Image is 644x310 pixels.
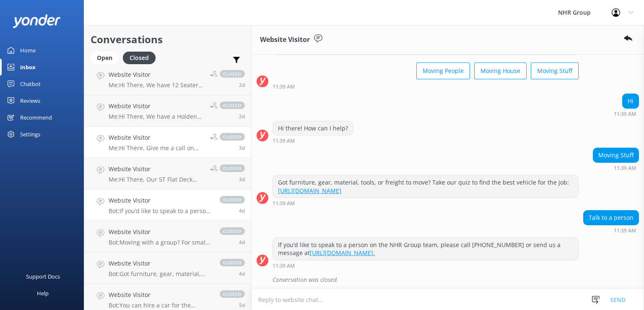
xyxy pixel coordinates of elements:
[109,270,211,278] p: Bot: Got furniture, gear, material, tools, or freight to move? Take our quiz to find the best veh...
[109,302,211,309] p: Bot: You can hire a car for the weekend by visiting our website. We offer a range of car rentals ...
[84,190,251,221] a: Website VisitorBot:If you’d like to speak to a person on the NHR Group team, please call [PHONE_N...
[220,259,245,266] span: closed
[614,166,636,171] strong: 11:39 AM
[84,95,251,127] a: Website VisitorMe:Hi There, We have a Holden commodore available for $126.00 per day which includ...
[37,285,49,302] div: Help
[273,84,295,89] strong: 11:39 AM
[260,34,310,45] h3: Website Visitor
[239,176,245,183] span: Sep 07 2025 07:35am (UTC +12:00) Pacific/Auckland
[109,176,204,183] p: Me: Hi There, Our 5T Flat Deck has a 6.0m Deck & that is $165.00 Per day + GST & $0.64 per km + G...
[531,63,579,79] button: Moving Stuff
[220,133,245,141] span: closed
[239,239,245,246] span: Sep 05 2025 11:13am (UTC +12:00) Pacific/Auckland
[123,53,160,62] a: Closed
[614,112,636,117] strong: 11:39 AM
[109,113,204,120] p: Me: Hi There, We have a Holden commodore available for $126.00 per day which includes GST & Unlim...
[84,221,251,253] a: Website VisitorBot:Moving with a group? For small groups of 1–5 people, you can enquire about our...
[109,290,211,300] h4: Website Visitor
[220,164,245,172] span: closed
[239,81,245,89] span: Sep 07 2025 08:02am (UTC +12:00) Pacific/Auckland
[109,102,204,111] h4: Website Visitor
[220,70,245,78] span: closed
[20,76,41,92] div: Chatbot
[614,111,639,117] div: Sep 05 2025 11:39am (UTC +12:00) Pacific/Auckland
[273,138,295,143] strong: 11:39 AM
[273,263,579,268] div: Sep 05 2025 11:39am (UTC +12:00) Pacific/Auckland
[109,259,211,268] h4: Website Visitor
[109,144,204,152] p: Me: Hi There, Give me a call on [PHONE_NUMBER] to discuss & I will arrange this for you, alternat...
[273,175,578,198] div: Got furniture, gear, material, tools, or freight to move? Take our quiz to find the best vehicle ...
[109,133,204,142] h4: Website Visitor
[273,238,578,260] div: If you’d like to speak to a person on the NHR Group team, please call [PHONE_NUMBER] or send us a...
[109,164,204,174] h4: Website Visitor
[273,273,639,287] div: Conversation was closed.
[109,70,204,79] h4: Website Visitor
[239,302,245,309] span: Sep 04 2025 09:50pm (UTC +12:00) Pacific/Auckland
[109,239,211,246] p: Bot: Moving with a group? For small groups of 1–5 people, you can enquire about our cars and SUVs...
[20,59,36,76] div: Inbox
[20,92,40,109] div: Reviews
[20,109,52,126] div: Recommend
[20,42,36,59] div: Home
[84,127,251,158] a: Website VisitorMe:Hi There, Give me a call on [PHONE_NUMBER] to discuss & I will arrange this for...
[474,63,527,79] button: Moving House
[13,14,61,28] img: yonder-white-logo.png
[273,263,295,268] strong: 11:39 AM
[220,227,245,235] span: closed
[623,94,639,108] div: Hi
[109,81,204,89] p: Me: Hi There, We have 12 Seater & 18 Seater Vehicles that you can use to move people. Please give...
[84,158,251,190] a: Website VisitorMe:Hi There, Our 5T Flat Deck has a 6.0m Deck & that is $165.00 Per day + GST & $0...
[220,196,245,203] span: closed
[614,228,636,233] strong: 11:39 AM
[91,52,119,64] div: Open
[26,268,60,285] div: Support Docs
[220,290,245,298] span: closed
[84,64,251,95] a: Website VisitorMe:Hi There, We have 12 Seater & 18 Seater Vehicles that you can use to move peopl...
[109,227,211,237] h4: Website Visitor
[84,253,251,284] a: Website VisitorBot:Got furniture, gear, material, tools, or freight to move? Take our quiz to fin...
[91,53,123,62] a: Open
[593,148,639,162] div: Moving Stuff
[416,63,470,79] button: Moving People
[109,207,211,215] p: Bot: If you’d like to speak to a person on the NHR Group team, please call [PHONE_NUMBER] or send...
[239,144,245,151] span: Sep 07 2025 07:39am (UTC +12:00) Pacific/Auckland
[583,227,639,233] div: Sep 05 2025 11:39am (UTC +12:00) Pacific/Auckland
[239,270,245,277] span: Sep 05 2025 08:24am (UTC +12:00) Pacific/Auckland
[273,201,295,206] strong: 11:39 AM
[584,211,639,225] div: Talk to a person
[257,273,639,287] div: 2025-09-05T00:10:53.968
[20,126,40,143] div: Settings
[91,31,245,47] h2: Conversations
[593,165,639,171] div: Sep 05 2025 11:39am (UTC +12:00) Pacific/Auckland
[278,187,341,195] a: [URL][DOMAIN_NAME]
[220,102,245,109] span: closed
[239,207,245,214] span: Sep 05 2025 11:39am (UTC +12:00) Pacific/Auckland
[273,121,353,135] div: Hi there! How can I help?
[109,196,211,205] h4: Website Visitor
[239,113,245,120] span: Sep 07 2025 07:59am (UTC +12:00) Pacific/Auckland
[123,52,156,64] div: Closed
[273,200,579,206] div: Sep 05 2025 11:39am (UTC +12:00) Pacific/Auckland
[273,83,579,89] div: Sep 05 2025 11:39am (UTC +12:00) Pacific/Auckland
[310,249,375,257] a: [URL][DOMAIN_NAME].
[273,138,353,143] div: Sep 05 2025 11:39am (UTC +12:00) Pacific/Auckland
